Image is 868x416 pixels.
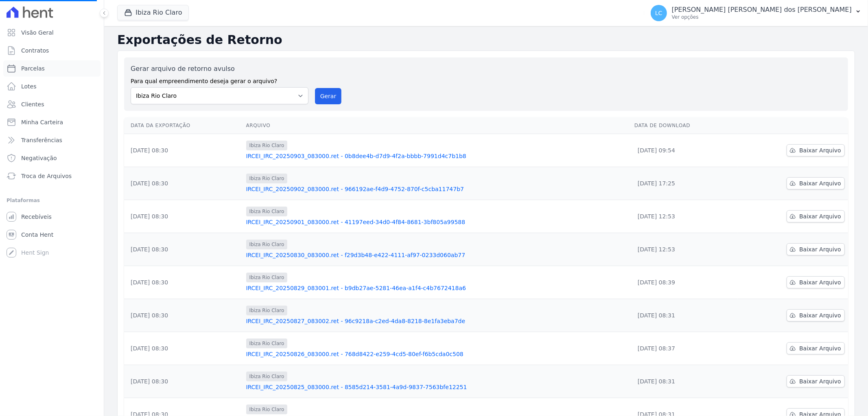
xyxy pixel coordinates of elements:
[21,46,49,55] span: Contratos
[246,152,628,160] a: IRCEI_IRC_20250903_083000.ret - 0b8dee4b-d7d9-4f2a-bbbb-7991d4c7b1b8
[799,212,841,220] span: Baixar Arquivo
[246,350,628,358] a: IRCEI_IRC_20250826_083000.ret - 768d8422-e259-4cd5-80ef-f6b5cda0c508
[131,74,308,86] label: Para qual empreendimento deseja gerar o arquivo?
[124,266,243,299] td: [DATE] 08:30
[117,5,189,20] button: Ibiza Rio Claro
[631,134,738,167] td: [DATE] 09:54
[787,144,845,156] a: Baixar Arquivo
[315,88,342,104] button: Gerar
[7,196,97,205] div: Plataformas
[787,375,845,387] a: Baixar Arquivo
[21,172,72,180] span: Troca de Arquivos
[124,233,243,266] td: [DATE] 08:30
[246,185,628,193] a: IRCEI_IRC_20250902_083000.ret - 966192ae-f4d9-4752-870f-c5cba11747b7
[21,231,53,239] span: Conta Hent
[246,218,628,226] a: IRCEI_IRC_20250901_083000.ret - 41197eed-34d0-4f84-8681-3bf805a99588
[124,365,243,398] td: [DATE] 08:30
[799,278,841,286] span: Baixar Arquivo
[124,167,243,200] td: [DATE] 08:30
[246,174,288,183] span: Ibiza Rio Claro
[787,342,845,354] a: Baixar Arquivo
[672,6,852,14] p: [PERSON_NAME] [PERSON_NAME] dos [PERSON_NAME]
[21,100,44,108] span: Clientes
[3,78,101,95] a: Lotes
[3,42,101,59] a: Contratos
[246,405,288,414] span: Ibiza Rio Claro
[3,209,101,225] a: Recebíveis
[631,167,738,200] td: [DATE] 17:25
[799,344,841,352] span: Baixar Arquivo
[246,306,288,315] span: Ibiza Rio Claro
[799,311,841,319] span: Baixar Arquivo
[672,14,852,20] p: Ver opções
[631,332,738,365] td: [DATE] 08:37
[246,240,288,249] span: Ibiza Rio Claro
[246,339,288,348] span: Ibiza Rio Claro
[124,332,243,365] td: [DATE] 08:30
[799,146,841,154] span: Baixar Arquivo
[246,251,628,259] a: IRCEI_IRC_20250830_083000.ret - f29d3b48-e422-4111-af97-0233d060ab77
[787,177,845,189] a: Baixar Arquivo
[117,33,855,47] h2: Exportações de Retorno
[246,372,288,381] span: Ibiza Rio Claro
[631,365,738,398] td: [DATE] 08:31
[21,118,63,126] span: Minha Carteira
[3,96,101,112] a: Clientes
[3,168,101,184] a: Troca de Arquivos
[3,150,101,166] a: Negativação
[246,273,288,282] span: Ibiza Rio Claro
[21,213,52,221] span: Recebíveis
[3,60,101,77] a: Parcelas
[246,284,628,292] a: IRCEI_IRC_20250829_083001.ret - b9db27ae-5281-46ea-a1f4-c4b7672418a6
[787,309,845,321] a: Baixar Arquivo
[246,317,628,325] a: IRCEI_IRC_20250827_083002.ret - 96c9218a-c2ed-4da8-8218-8e1fa3eba7de
[124,134,243,167] td: [DATE] 08:30
[655,10,662,16] span: LC
[124,200,243,233] td: [DATE] 08:30
[246,383,628,391] a: IRCEI_IRC_20250825_083000.ret - 8585d214-3581-4a9d-9837-7563bfe12251
[787,276,845,288] a: Baixar Arquivo
[631,299,738,332] td: [DATE] 08:31
[799,377,841,385] span: Baixar Arquivo
[3,114,101,130] a: Minha Carteira
[631,117,738,134] th: Data de Download
[246,207,288,216] span: Ibiza Rio Claro
[246,141,288,150] span: Ibiza Rio Claro
[124,117,243,134] th: Data da Exportação
[243,117,632,134] th: Arquivo
[787,210,845,222] a: Baixar Arquivo
[21,64,45,73] span: Parcelas
[631,233,738,266] td: [DATE] 12:53
[3,132,101,148] a: Transferências
[799,245,841,253] span: Baixar Arquivo
[131,64,308,74] label: Gerar arquivo de retorno avulso
[631,266,738,299] td: [DATE] 08:39
[21,136,62,144] span: Transferências
[799,179,841,187] span: Baixar Arquivo
[787,243,845,255] a: Baixar Arquivo
[631,200,738,233] td: [DATE] 12:53
[3,24,101,41] a: Visão Geral
[21,154,57,162] span: Negativação
[3,227,101,243] a: Conta Hent
[21,82,37,90] span: Lotes
[124,299,243,332] td: [DATE] 08:30
[21,29,54,37] span: Visão Geral
[644,2,868,24] button: LC [PERSON_NAME] [PERSON_NAME] dos [PERSON_NAME] Ver opções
